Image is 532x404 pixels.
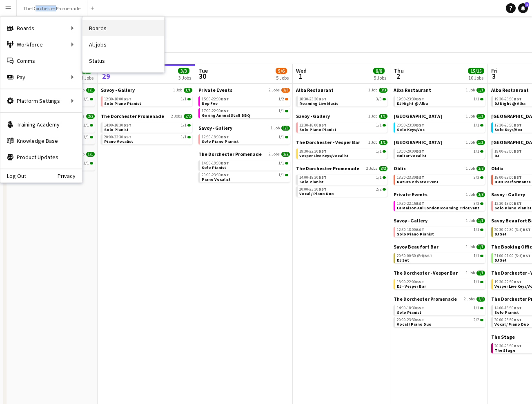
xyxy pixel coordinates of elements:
span: BST [318,175,327,180]
a: 17:00-22:00BST1/1Goring Annual Staff BBQ [202,108,288,118]
span: 19:30-22:30 [494,280,522,284]
span: 1 Job [466,114,475,119]
span: 3/3 [476,297,485,302]
div: 10 Jobs [468,75,484,81]
div: The Dorchester Promenade2 Jobs2/214:00-18:30BST1/1Solo Pianist20:00-23:30BST1/1Piano Vocalist [101,113,192,146]
span: BST [514,305,522,311]
span: 18:30-23:30 [299,97,327,101]
div: The Dorchester Promenade2 Jobs3/314:00-18:30BST1/1Solo Pianist20:00-23:30BST2/2Vocal / Piano Duo [394,296,485,329]
a: The Dorchester Promenade2 Jobs2/2 [101,113,192,119]
span: Solo Piano Pianist [397,231,434,237]
span: 1/1 [181,123,187,127]
a: [GEOGRAPHIC_DATA]1 Job1/1 [394,113,485,119]
span: 18:00-20:00 [397,149,424,153]
span: DUO Performance [494,179,531,184]
span: La Maison Ani London Roaming TrioEvent [397,205,479,211]
div: Savoy - Gallery1 Job1/112:30-18:00BST1/1Solo Piano Pianist [101,87,192,113]
span: 1/1 [90,98,93,100]
span: 12:30-18:00 [202,135,229,139]
span: 1/1 [83,135,89,139]
span: Solo Piano Pianist [494,205,532,211]
a: Private Events1 Job3/3 [394,191,485,198]
span: Savoy Beaufort Bar [394,244,439,250]
span: Solo Piano Pianist [299,127,336,132]
span: 19:30-23:30 [494,97,522,101]
span: DJ Night @ Alba [397,101,428,106]
a: Savoy - Gallery1 Job1/1 [296,113,387,119]
a: 19:30-22:30BST1/1Vesper Live Keys/Vocalist [299,149,386,158]
span: Tue [198,67,208,74]
div: The Dorchester Promenade2 Jobs3/314:00-18:30BST1/1Solo Pianist20:00-23:30BST2/2Vocal / Piano Duo [296,165,387,198]
span: DJ - Vesper Bar [397,284,426,289]
div: Platform Settings [0,93,82,109]
span: 1 [295,71,307,81]
span: 3/3 [178,68,189,74]
span: Vesper Live Keys/Vocalist [299,153,349,158]
div: The Dorchester - Vesper Bar1 Job1/118:00-22:00BST1/1DJ - Vesper Bar [394,270,485,296]
a: Boards [82,20,164,36]
span: 8/8 [373,68,385,74]
span: 1/1 [379,114,387,119]
div: The Dorchester Promenade2 Jobs2/214:00-18:30BST1/1Solo Pianist20:00-23:30BST1/1Piano Vocalist [198,151,290,184]
span: Solo Piano Pianist [202,139,239,144]
span: The Dorchester - Vesper Bar [296,139,360,145]
span: 1/1 [181,135,187,139]
a: 14:00-18:30BST1/1Solo Pianist [299,175,386,184]
div: 5 Jobs [276,75,289,81]
div: Savoy - Gallery1 Job1/112:30-18:00BST1/1Solo Piano Pianist [198,125,290,151]
span: 1/1 [476,88,485,93]
a: 20:00-23:30BST1/1Piano Vocalist [104,134,191,144]
span: The Stage [494,348,515,353]
span: Savoy - Gallery [296,113,330,119]
a: Product Updates [0,149,82,165]
span: BST [416,201,424,206]
span: BST [514,279,522,284]
span: Solo Piano Pianist [104,101,141,106]
span: 1/1 [86,88,95,93]
a: 15:00-22:00BST1/2Rep Fee [202,96,288,106]
div: Pay [0,69,82,85]
span: 14:00-18:30 [299,175,327,180]
span: Fri [491,67,498,74]
span: 1/1 [376,149,382,153]
span: 3/3 [476,166,485,171]
span: BST [221,134,229,140]
a: The Dorchester Promenade2 Jobs3/3 [296,165,387,171]
span: Natura Private Event [397,179,439,184]
span: BST [416,227,424,232]
span: BST [514,317,522,322]
span: 20:00-23:30 [397,318,424,322]
a: Private Events2 Jobs2/3 [198,87,290,93]
span: DJ Set [494,257,507,263]
span: BST [318,122,327,128]
div: 4 Jobs [81,75,93,81]
span: 18:30-23:30 [397,175,424,180]
a: The Dorchester Promenade2 Jobs2/2 [198,151,290,157]
span: 2/2 [86,114,95,119]
span: Vocal / Piano Duo [494,322,529,327]
span: 17:00-22:00 [202,109,229,113]
span: 1/1 [476,140,485,145]
span: BST [416,96,424,102]
a: Status [82,53,164,69]
span: BST [123,122,131,128]
span: 2 Jobs [269,88,280,93]
a: 12:30-18:00BST1/1Solo Piano Pianist [397,227,483,236]
span: 12:30-18:00 [104,97,131,101]
span: BST [123,134,131,140]
a: 20:00-23:30BST2/2Vocal / Piano Duo [299,186,386,196]
span: BST [523,227,531,232]
span: Piano Vocalist [104,139,133,144]
a: [GEOGRAPHIC_DATA]1 Job1/1 [394,139,485,145]
span: 1/1 [376,123,382,127]
span: NYX Hotel [394,139,442,145]
span: DJ Set [397,257,409,263]
a: 20:00-23:30BST2/2Vocal / Piano Duo [397,317,483,326]
span: Thu [394,67,404,74]
span: 1 Job [466,271,475,275]
span: 12:30-18:00 [494,202,522,206]
div: Workforce [0,36,82,53]
a: 18:30-23:30BST3/3Natura Private Event [397,175,483,184]
span: 1/1 [476,244,485,249]
a: Alba Restaurant1 Job3/3 [296,87,387,93]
